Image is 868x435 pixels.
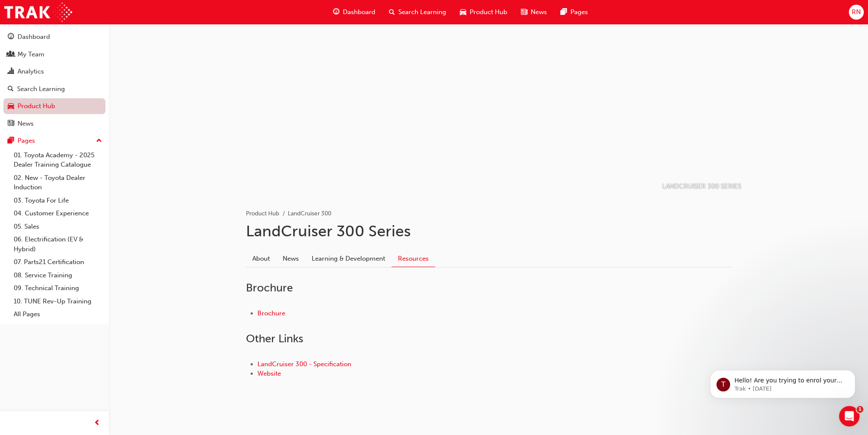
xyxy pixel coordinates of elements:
span: chart-icon [8,68,14,76]
span: Search Learning [398,7,446,17]
a: 02. New - Toyota Dealer Induction [10,171,105,194]
a: pages-iconPages [554,3,595,21]
span: Pages [570,7,588,17]
span: up-icon [96,135,102,147]
a: 03. Toyota For Life [10,194,105,207]
a: guage-iconDashboard [326,3,382,21]
div: Search Learning [17,84,65,94]
a: 04. Customer Experience [10,207,105,220]
span: search-icon [389,7,395,18]
a: All Pages [10,308,105,321]
div: Analytics [18,67,44,76]
span: pages-icon [561,7,567,18]
span: news-icon [521,7,527,18]
img: Trak [4,3,72,22]
a: news-iconNews [514,3,554,21]
span: news-icon [8,120,14,128]
span: search-icon [8,85,14,93]
div: My Team [18,50,44,59]
div: Dashboard [18,32,50,42]
a: Analytics [3,64,105,79]
button: RN [849,5,864,20]
button: DashboardMy TeamAnalyticsSearch LearningProduct HubNews [3,27,105,133]
span: 1 [856,406,863,413]
a: My Team [3,47,105,62]
h2: Other Links [246,332,731,346]
a: Brochure [257,309,285,317]
div: Pages [18,136,35,146]
span: guage-icon [8,33,14,41]
span: car-icon [460,7,466,18]
a: Search Learning [3,81,105,97]
h1: LandCruiser 300 Series [246,222,731,241]
a: 06. Electrification (EV & Hybrid) [10,233,105,256]
a: Product Hub [246,210,279,217]
a: News [3,116,105,132]
a: LandCruiser 300 - Specification [257,360,351,368]
p: LANDCRUISER 300 SERIES [662,182,741,191]
div: News [18,119,34,129]
span: News [531,7,547,17]
span: pages-icon [8,137,14,145]
a: 08. Service Training [10,269,105,282]
a: car-iconProduct Hub [453,3,514,21]
a: 01. Toyota Academy - 2025 Dealer Training Catalogue [10,149,105,171]
li: LandCruiser 300 [288,209,331,219]
span: RN [852,7,861,17]
iframe: Intercom live chat [839,406,859,426]
a: Learning & Development [305,251,392,267]
span: car-icon [8,103,14,110]
span: Product Hub [470,7,507,17]
button: Pages [3,133,105,149]
a: Website [257,370,281,377]
a: Product Hub [3,98,105,114]
h2: Brochure [246,281,731,295]
a: News [276,251,305,267]
a: 10. TUNE Rev-Up Training [10,295,105,308]
span: prev-icon [94,418,100,429]
a: About [246,251,276,267]
span: people-icon [8,51,14,59]
a: 07. Parts21 Certification [10,256,105,269]
span: Dashboard [343,7,375,17]
a: 05. Sales [10,220,105,233]
a: 09. Technical Training [10,282,105,295]
a: search-iconSearch Learning [382,3,453,21]
iframe: Intercom notifications message [697,352,868,412]
span: guage-icon [333,7,339,18]
a: Dashboard [3,29,105,45]
a: Resources [392,251,435,267]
